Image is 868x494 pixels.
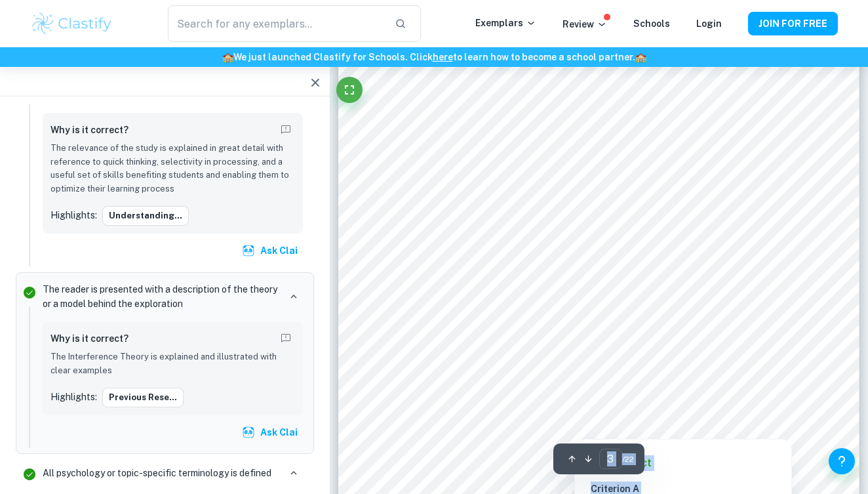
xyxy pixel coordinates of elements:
[102,388,184,407] button: Previous rese...
[635,52,646,62] span: 🏫
[50,142,295,196] p: The relevance of the study is explained in great detail with reference to quick thinking, selecti...
[829,448,855,474] button: Help and Feedback
[3,50,865,64] h6: We just launched Clastify for Schools. Click to learn how to become a school partner.
[22,285,37,300] svg: Correct
[43,466,271,480] p: All psychology or topic-specific terminology is defined
[30,10,113,37] img: Clastify logo
[242,244,255,257] img: clai.svg
[102,206,189,226] button: Understanding...
[50,208,97,222] p: Highlights:
[43,282,279,311] p: The reader is presented with a description of the theory or a model behind the exploration
[562,17,607,31] p: Review
[239,239,303,262] button: Ask Clai
[50,390,97,404] p: Highlights:
[433,52,453,62] a: here
[277,121,295,139] button: Report mistake/confusion
[336,77,363,103] button: Fullscreen
[50,331,128,346] h6: Why is it correct?
[222,52,233,62] span: 🏫
[242,426,255,439] img: clai.svg
[239,421,303,444] button: Ask Clai
[50,123,128,137] h6: Why is it correct?
[748,12,838,35] button: JOIN FOR FREE
[50,350,295,377] p: The Interference Theory is explained and illustrated with clear examples
[633,18,670,29] a: Schools
[696,18,722,29] a: Login
[168,5,384,42] input: Search for any exemplars...
[475,16,536,30] p: Exemplars
[622,453,634,465] span: / 22
[277,329,295,348] button: Report mistake/confusion
[22,466,37,482] svg: Correct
